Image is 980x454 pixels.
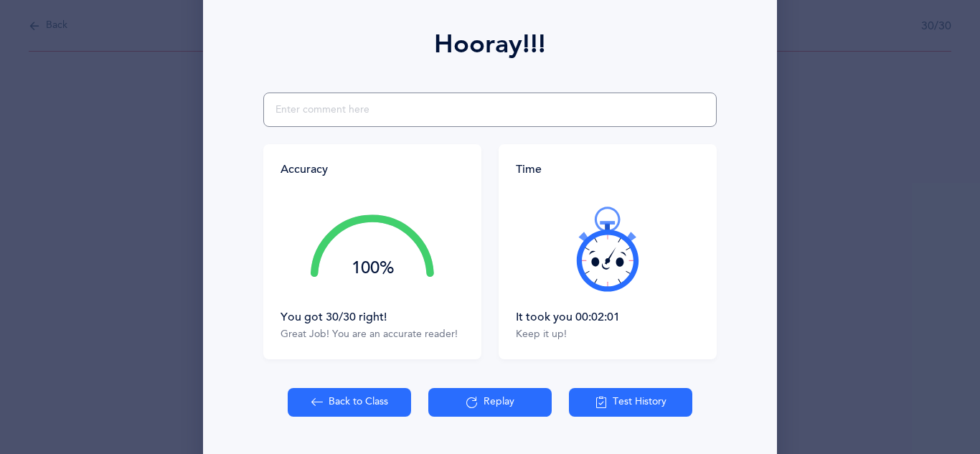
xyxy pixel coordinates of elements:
div: Great Job! You are an accurate reader! [281,328,464,342]
button: Replay [428,388,552,417]
div: Keep it up! [516,328,699,342]
div: 100% [311,260,434,277]
button: Test History [569,388,692,417]
button: Back to Class [288,388,411,417]
div: You got 30/30 right! [281,309,464,325]
div: Time [516,161,699,177]
div: Hooray!!! [434,25,546,64]
div: It took you 00:02:01 [516,309,699,325]
input: Enter comment here [263,93,717,127]
div: Accuracy [281,161,328,177]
